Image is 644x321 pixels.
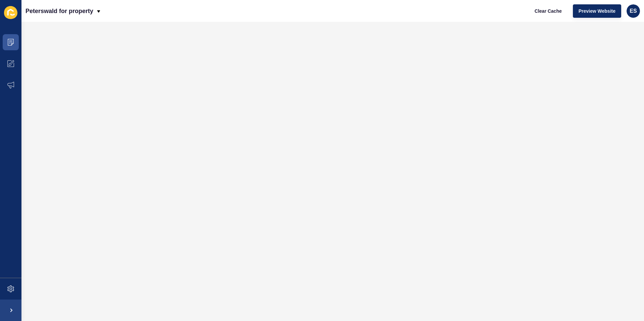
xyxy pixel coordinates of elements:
span: Clear Cache [535,8,562,14]
button: Clear Cache [529,4,568,18]
span: ES [630,8,637,14]
button: Preview Website [573,4,621,18]
span: Preview Website [579,8,615,14]
p: Peterswald for property [25,3,93,19]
